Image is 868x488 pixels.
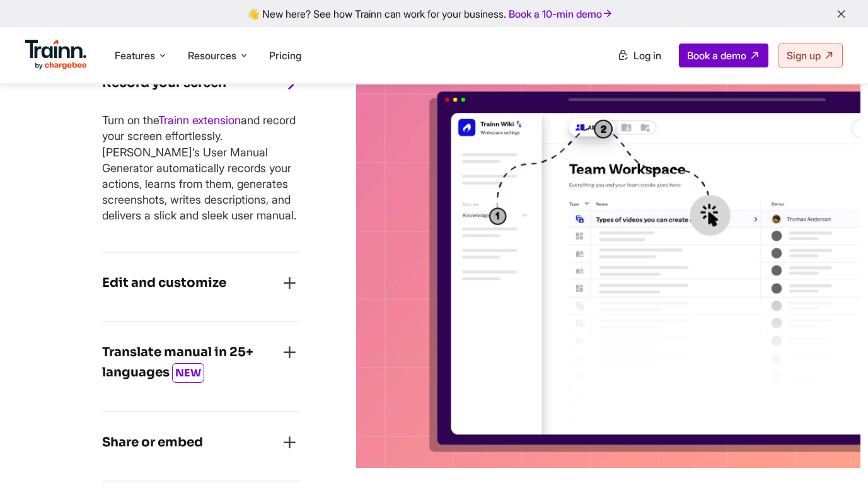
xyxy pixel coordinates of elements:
a: Book a demo [679,44,768,67]
span: Sign up [787,49,821,62]
iframe: Chat Widget [805,427,868,488]
a: Trainn extension [158,113,241,127]
span: Log in [634,49,661,62]
p: Turn on the and record your screen effortlessly. [PERSON_NAME]’s User Manual Generator automatica... [102,112,299,223]
img: Create training videos using the Trainn customer training software [356,75,860,468]
span: Resources [188,49,236,62]
a: Pricing [269,49,301,62]
h4: Share or embed [102,433,203,453]
img: Trainn Logo [25,40,87,70]
a: Log in [610,44,669,67]
span: Features [115,49,155,62]
div: 👋 New here? See how Trainn can work for your business. [8,8,860,20]
span: NEW [172,363,204,383]
span: Book a demo [687,49,746,62]
a: Sign up [778,44,843,67]
a: Book a 10-min demo [506,5,616,23]
h4: Translate manual in 25+ languages [102,342,279,383]
h4: Edit and customize [102,273,226,293]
